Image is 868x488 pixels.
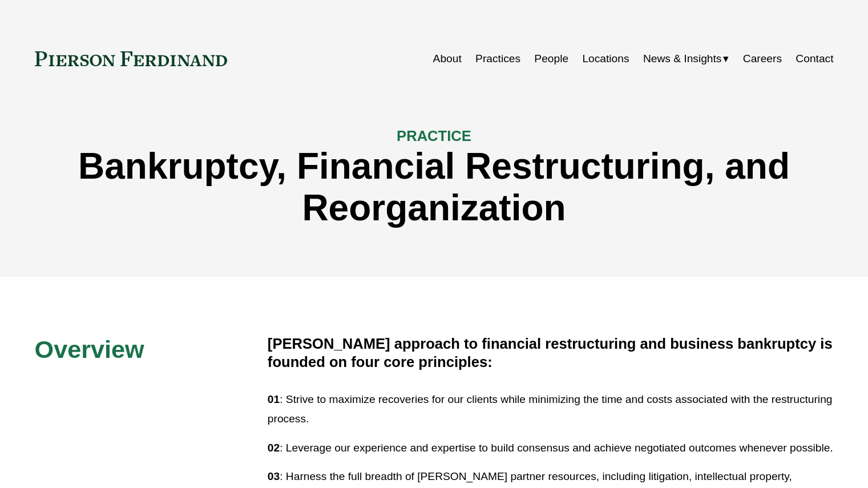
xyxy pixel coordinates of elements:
span: PRACTICE [397,128,471,144]
span: News & Insights [643,49,722,69]
a: People [534,48,568,70]
strong: 03 [268,470,280,482]
p: : Strive to maximize recoveries for our clients while minimizing the time and costs associated wi... [268,390,834,429]
span: Overview [35,336,144,363]
h4: [PERSON_NAME] approach to financial restructuring and business bankruptcy is founded on four core... [268,334,834,372]
strong: 02 [268,442,280,454]
a: Careers [743,48,782,70]
a: Locations [582,48,629,70]
a: folder dropdown [643,48,729,70]
a: Contact [796,48,833,70]
p: : Leverage our experience and expertise to build consensus and achieve negotiated outcomes whenev... [268,438,834,458]
a: About [433,48,462,70]
a: Practices [475,48,520,70]
h1: Bankruptcy, Financial Restructuring, and Reorganization [35,146,834,229]
strong: 01 [268,393,280,405]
